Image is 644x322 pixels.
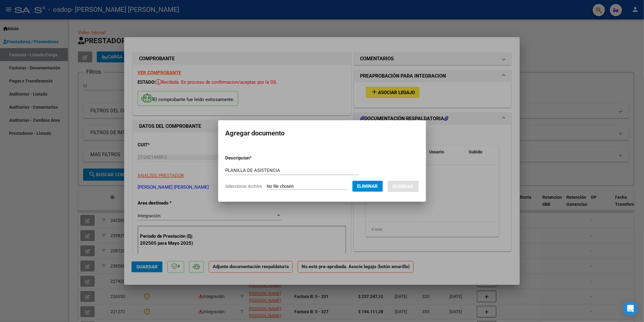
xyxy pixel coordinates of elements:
[226,155,284,162] p: Descripcion
[393,184,414,189] span: Guardar
[623,301,638,316] div: Open Intercom Messenger
[226,184,262,189] span: Seleccionar Archivo
[388,181,419,192] button: Guardar
[357,184,378,189] span: Eliminar
[352,181,383,192] button: Eliminar
[226,128,419,139] h2: Agregar documento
